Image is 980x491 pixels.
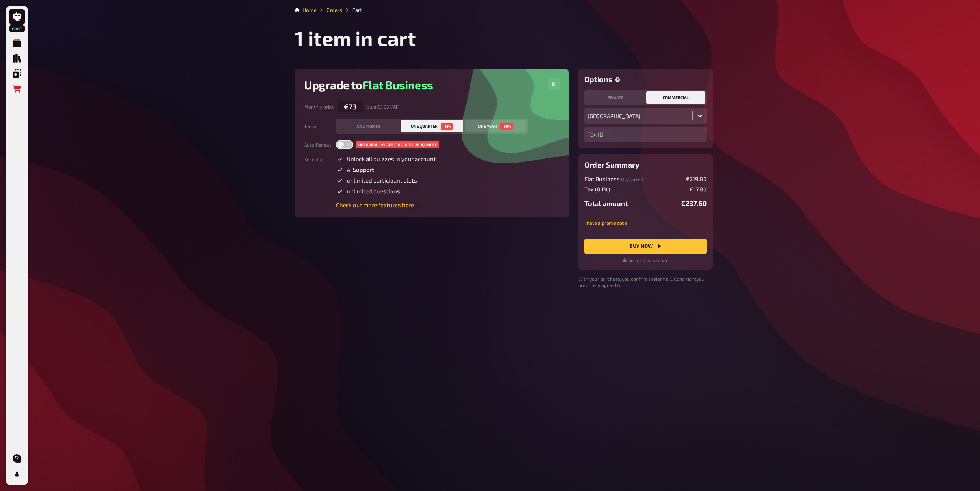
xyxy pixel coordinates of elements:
[584,175,643,183] span: Flat Business
[623,257,669,264] div: Secure transaction
[584,186,610,193] div: Tax ( 8.1% )
[347,188,400,195] span: unlimited questions
[304,104,335,109] span: Monthly price :
[584,239,707,254] button: Buy Now
[621,176,643,182] small: ( 1 Quarter )
[401,120,463,132] button: - 16%
[578,276,713,289] small: With your purchase, you confirm the you previously agreed to.
[347,166,374,174] span: AI Support
[655,276,697,282] a: Terms & Conditions
[584,220,627,226] button: I have a promo code
[356,141,439,148] div: additional - 9% starting in the 2nd Quarter
[584,127,707,142] input: Tax ID
[303,7,316,13] a: Home
[686,175,707,183] span: €219.80
[357,124,380,129] div: one month
[441,123,453,130] div: - 16%
[584,160,707,169] h3: Order Summary
[342,6,362,14] li: Cart
[646,91,705,104] button: commercial
[347,155,436,163] span: Unlock all quizzes in your account
[326,7,342,13] a: Orders
[303,6,316,14] li: Home
[304,124,333,129] span: Term :
[690,186,707,193] span: €17.80
[336,201,436,208] a: Check out more features here
[347,177,417,185] span: unlimited participant slots
[584,199,628,208] div: Total amount
[584,75,707,84] h3: Options
[316,6,342,14] li: Orders
[10,26,24,31] span: Free
[586,91,645,104] button: private
[411,123,453,130] div: one quarter
[366,104,399,110] small: ( plus €5.93 VAT )
[500,123,513,130] div: - 30%
[681,199,707,208] div: €237.60
[338,101,363,112] span: €73
[295,26,713,50] h1: 1 item in cart
[304,155,333,208] span: Benefits :
[465,120,526,132] button: - 30%
[304,78,433,92] h2: Upgrade to
[478,123,513,130] div: one year
[304,142,333,147] span: Auto-Renew :
[363,78,433,92] span: Flat Business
